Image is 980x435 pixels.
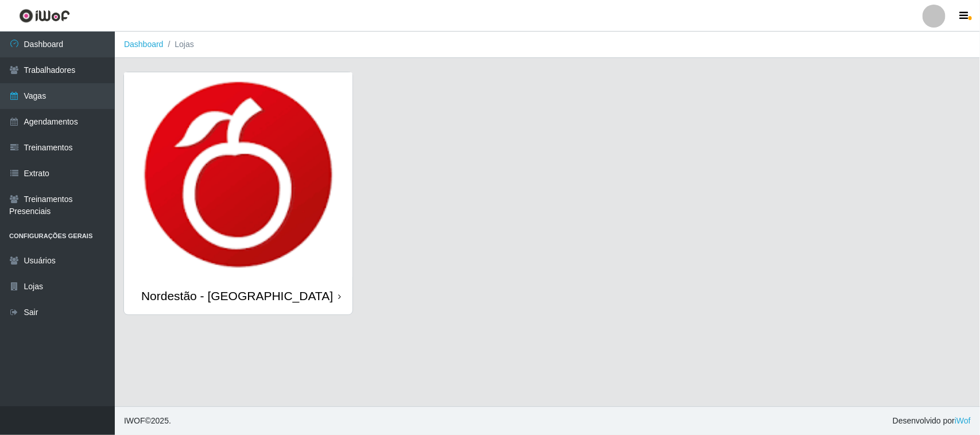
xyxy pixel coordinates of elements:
[893,415,971,427] span: Desenvolvido por
[955,416,971,425] a: iWof
[124,40,164,49] a: Dashboard
[164,38,194,51] li: Lojas
[124,416,145,425] span: IWOF
[141,289,333,303] div: Nordestão - [GEOGRAPHIC_DATA]
[124,415,171,427] span: © 2025 .
[124,72,353,314] a: Nordestão - [GEOGRAPHIC_DATA]
[124,72,353,277] img: cardImg
[19,9,70,23] img: CoreUI Logo
[115,32,980,58] nav: breadcrumb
